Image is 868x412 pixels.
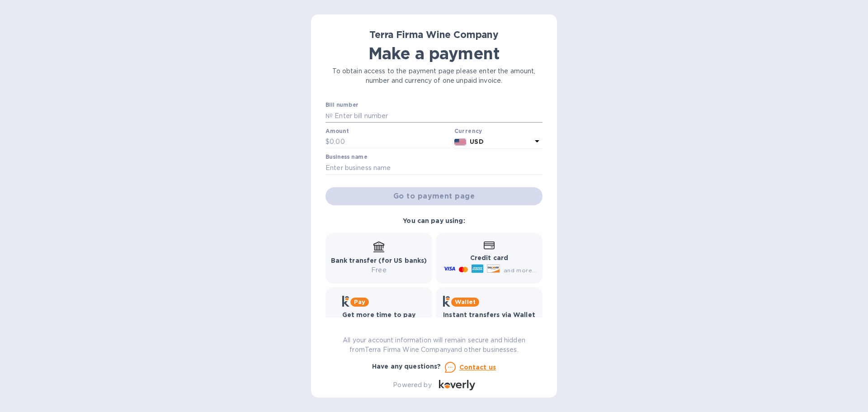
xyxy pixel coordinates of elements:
b: Pay [354,298,365,305]
b: Currency [454,128,482,134]
label: Business name [325,155,367,160]
b: Get more time to pay [342,311,416,318]
label: Bill number [325,103,358,108]
input: Enter bill number [333,109,542,123]
b: Instant transfers via Wallet [443,311,535,318]
h1: Make a payment [325,44,542,63]
img: USD [454,139,467,145]
b: Wallet [455,298,476,305]
input: 0.00 [330,135,451,149]
p: To obtain access to the payment page please enter the amount, number and currency of one unpaid i... [325,66,542,85]
u: Contact us [459,364,496,371]
p: $ [325,137,330,147]
label: Amount [325,128,349,134]
b: Have any questions? [372,363,441,370]
b: Credit card [470,254,508,261]
span: and more... [504,267,537,274]
b: USD [470,138,483,145]
p: Free [331,265,427,275]
p: Powered by [393,380,431,390]
b: You can pay using: [403,217,465,224]
p: № [325,111,333,121]
input: Enter business name [325,161,542,175]
b: Terra Firma Wine Company [369,29,499,40]
b: Bank transfer (for US banks) [331,257,427,264]
p: All your account information will remain secure and hidden from Terra Firma Wine Company and othe... [325,336,542,355]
